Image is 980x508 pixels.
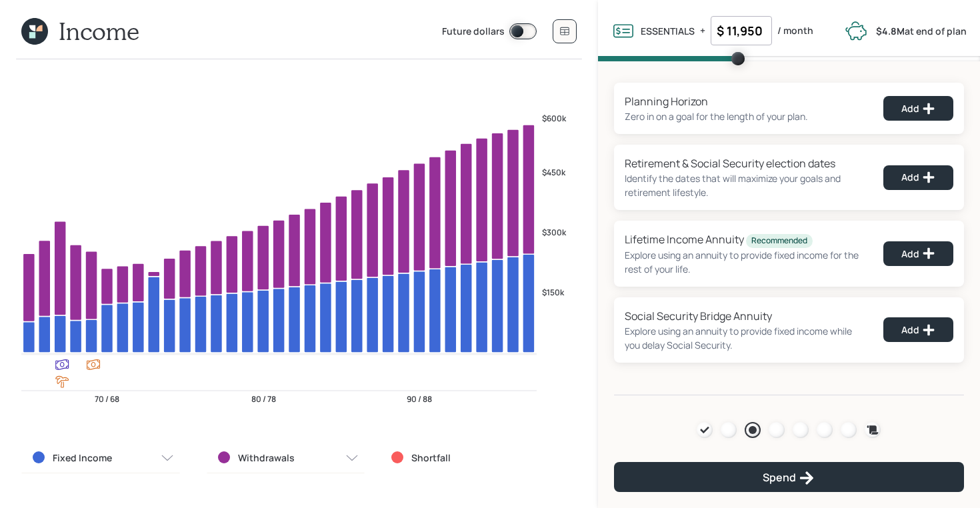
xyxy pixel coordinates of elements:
b: $4.8M [876,25,905,37]
tspan: 0.5 [542,374,557,389]
label: Withdrawals [238,451,295,465]
div: Zero in on a goal for the length of your plan. [625,109,808,123]
tspan: 80 / 78 [251,393,276,405]
label: ESSENTIALS [641,25,695,37]
tspan: $600k [542,113,567,124]
label: / month [777,24,813,37]
button: Add [883,317,953,342]
span: Volume [598,56,980,61]
tspan: 2 [542,390,548,405]
tspan: $300k [542,227,567,238]
div: Retirement & Social Security election dates [625,155,867,171]
div: Add [901,171,935,184]
div: Identify the dates that will maximize your goals and retirement lifestyle. [625,171,867,199]
button: Add [883,241,953,266]
tspan: 90 / 88 [407,393,432,405]
label: Shortfall [411,451,451,465]
div: Planning Horizon [625,93,808,109]
button: Add [883,96,953,121]
div: Add [901,323,935,337]
div: Add [901,247,935,260]
label: Future dollars [442,25,505,39]
div: Explore using an annuity to provide fixed income while you delay Social Security. [625,324,867,352]
button: Add [883,165,953,190]
div: Recommended [751,235,807,247]
tspan: $150k [542,287,565,298]
div: Explore using an annuity to provide fixed income for the rest of your life. [625,248,867,276]
div: Lifetime Income Annuity [625,231,867,248]
tspan: 2 [542,355,548,370]
label: + [700,24,705,37]
label: at end of plan [876,25,967,37]
div: Add [901,102,935,115]
div: Social Security Bridge Annuity [625,308,867,324]
h1: Income [59,17,139,45]
tspan: $450k [542,167,566,178]
tspan: 70 / 68 [95,393,119,405]
div: Spend [763,470,815,486]
button: Spend [614,462,964,492]
label: Fixed Income [53,451,112,465]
